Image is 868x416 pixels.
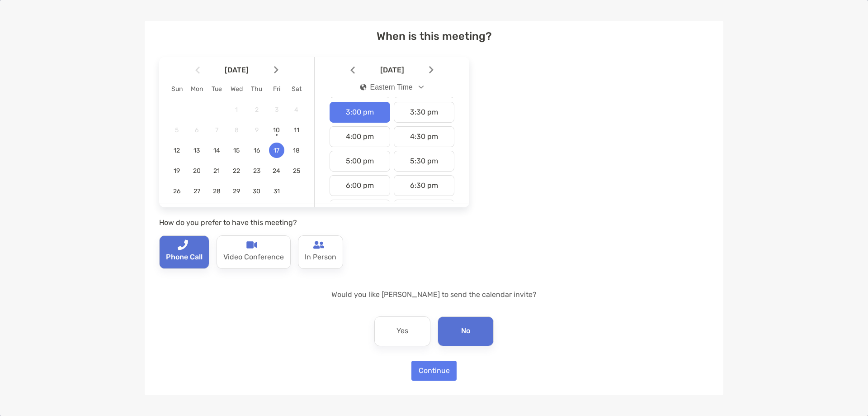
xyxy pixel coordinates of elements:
div: Thu [247,85,267,93]
p: Phone Call [166,250,203,265]
img: type-call [246,239,257,250]
p: Would you like [PERSON_NAME] to send the calendar invite? [159,289,709,300]
div: 6:30 pm [394,175,454,196]
div: 5:30 pm [394,151,454,172]
div: Wed [226,85,246,93]
div: 7:30 pm [394,200,454,220]
span: 19 [169,167,184,175]
span: 1 [229,106,244,114]
p: No [461,324,470,339]
span: 6 [189,126,204,134]
span: 13 [189,147,204,154]
span: 20 [189,167,204,175]
span: 27 [189,187,204,195]
span: 2 [249,106,264,114]
button: Continue [411,361,457,381]
span: 28 [209,187,224,195]
h4: When is this meeting? [159,30,709,43]
div: 7:00 pm [330,200,390,220]
div: Fri [267,85,287,93]
span: 31 [269,187,284,195]
p: In Person [305,250,336,265]
div: Tue [207,85,226,93]
img: Arrow icon [195,66,200,74]
span: 18 [289,147,304,154]
p: Yes [396,324,408,339]
img: type-call [313,239,324,250]
div: Mon [187,85,207,93]
div: 5:00 pm [330,151,390,172]
span: 9 [249,126,264,134]
div: 6:00 pm [330,175,390,196]
span: 7 [209,126,224,134]
span: 23 [249,167,264,175]
span: 12 [169,147,184,154]
span: 8 [229,126,244,134]
span: 5 [169,126,184,134]
span: 25 [289,167,304,175]
span: 22 [229,167,244,175]
img: Arrow icon [429,66,434,74]
span: 4 [289,106,304,114]
span: 29 [229,187,244,195]
img: Open dropdown arrow [419,86,424,89]
button: iconEastern Time [353,77,432,98]
div: 3:30 pm [394,102,454,123]
span: [DATE] [202,66,272,74]
div: Sat [287,85,307,93]
div: Sun [167,85,187,93]
span: 24 [269,167,284,175]
span: 21 [209,167,224,175]
span: 17 [269,147,284,154]
div: 4:30 pm [394,126,454,147]
img: icon [360,84,367,91]
span: 26 [169,187,184,195]
div: 3:00 pm [330,102,390,123]
span: 15 [229,147,244,154]
span: [DATE] [357,66,427,74]
p: How do you prefer to have this meeting? [159,217,469,228]
img: type-call [177,239,188,250]
span: 10 [269,126,284,134]
span: 16 [249,147,264,154]
div: Eastern Time [360,83,413,91]
div: 4:00 pm [330,126,390,147]
span: 11 [289,126,304,134]
span: 14 [209,147,224,154]
p: Video Conference [223,250,284,265]
span: 30 [249,187,264,195]
img: Arrow icon [350,66,355,74]
span: 3 [269,106,284,114]
img: Arrow icon [274,66,278,74]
